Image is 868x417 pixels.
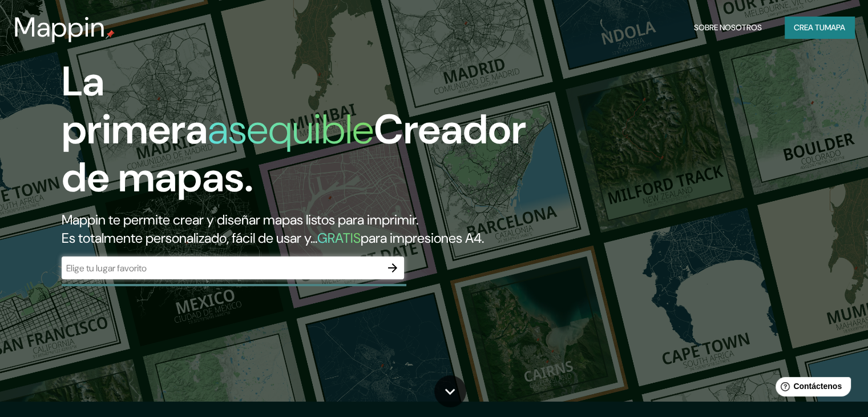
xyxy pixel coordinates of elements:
font: Crea tu [794,22,825,33]
button: Sobre nosotros [689,17,766,38]
button: Crea tumapa [785,17,854,38]
font: GRATIS [317,229,361,247]
font: Creador de mapas. [62,103,526,204]
font: La primera [62,55,208,156]
font: Sobre nosotros [694,22,762,33]
font: para impresiones A4. [361,229,484,247]
font: Mappin te permite crear y diseñar mapas listos para imprimir. [62,211,418,228]
input: Elige tu lugar favorito [62,262,381,275]
iframe: Lanzador de widgets de ayuda [766,372,855,404]
font: Mappin [14,9,106,45]
font: Es totalmente personalizado, fácil de usar y... [62,229,317,247]
img: pin de mapeo [106,30,115,39]
font: mapa [825,22,845,33]
font: asequible [208,103,374,156]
